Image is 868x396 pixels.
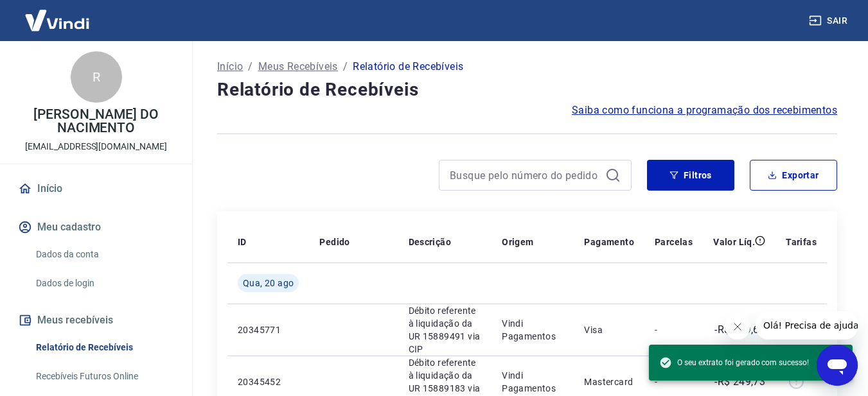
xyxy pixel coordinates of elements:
input: Busque pelo número do pedido [450,166,600,185]
p: 20345771 [238,323,299,336]
h4: Relatório de Recebíveis [217,77,837,103]
a: Recebíveis Futuros Online [31,363,177,390]
p: Relatório de Recebíveis [353,59,463,74]
p: Débito referente à liquidação da UR 15889491 via CIP [409,304,482,356]
button: Sair [806,9,853,33]
a: Dados da conta [31,241,177,268]
p: / [248,59,252,74]
span: O seu extrato foi gerado com sucesso! [659,356,809,369]
p: Parcelas [655,236,693,248]
a: Relatório de Recebíveis [31,334,177,361]
p: 20345452 [238,375,299,388]
a: Início [15,175,177,203]
p: Vindi Pagamentos [502,317,563,343]
span: Olá! Precisa de ajuda? [8,9,108,19]
iframe: Fechar mensagem [725,314,750,340]
p: [EMAIL_ADDRESS][DOMAIN_NAME] [25,140,167,153]
button: Meu cadastro [15,213,177,241]
p: Vindi Pagamentos [502,369,563,395]
span: Qua, 20 ago [243,277,294,289]
div: R [71,51,122,103]
p: / [343,59,348,74]
img: Vindi [15,1,99,40]
p: - [655,375,693,388]
p: Mastercard [584,375,634,388]
a: Saiba como funciona a programação dos recebimentos [572,103,837,118]
p: -R$ 219,67 [714,322,765,338]
iframe: Botão para abrir a janela de mensagens [817,345,858,386]
p: Visa [584,323,634,336]
p: Descrição [409,236,452,248]
p: - [655,323,693,336]
p: -R$ 249,73 [714,374,765,390]
button: Filtros [647,160,734,191]
p: [PERSON_NAME] DO NACIMENTO [10,108,182,135]
p: Valor Líq. [713,236,755,248]
a: Início [217,59,243,74]
iframe: Mensagem da empresa [756,311,858,340]
a: Dados de login [31,270,177,297]
p: ID [238,236,247,248]
p: Pedido [319,236,350,248]
a: Meus Recebíveis [258,59,338,74]
p: Pagamento [584,236,634,248]
p: Origem [502,236,533,248]
button: Exportar [750,160,837,191]
p: Tarifas [786,236,817,248]
button: Meus recebíveis [15,306,177,334]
